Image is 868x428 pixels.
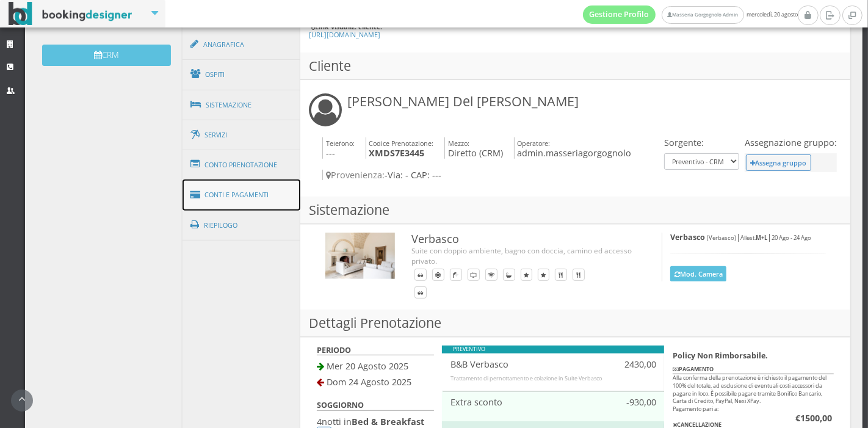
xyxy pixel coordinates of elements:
[761,234,764,242] b: +
[326,139,355,148] small: Telefono:
[664,137,739,148] h4: Sorgente:
[662,6,743,24] a: Masseria Gorgognolo Admin
[183,120,301,151] a: Servizi
[317,345,351,355] b: PERIODO
[800,412,832,424] span: 1500,00
[448,139,469,148] small: Mezzo:
[746,154,811,171] button: Assegna gruppo
[673,365,714,373] b: PAGAMENTO
[317,400,364,410] b: SOGGIORNO
[183,149,301,181] a: Conto Prenotazione
[450,375,656,383] div: Trattamento di pernottamento e colazione in Suite Verbasco
[514,137,632,159] h4: admin.masseriagorgognolo
[326,169,385,181] span: Provenienza:
[740,234,767,242] small: Allest.
[42,45,171,66] button: CRM
[583,5,656,24] a: Gestione Profilo
[388,169,403,181] span: Via:
[369,139,433,148] small: Codice Prenotazione:
[707,234,736,242] small: (Verbasco)
[300,310,850,337] h3: Dettagli Prenotazione
[317,416,322,427] span: 4
[309,30,380,39] a: [URL][DOMAIN_NAME]
[411,233,637,246] h3: Verbasco
[411,245,637,266] div: Suite con doppio ambiente, bagno con doccia, camino ed accesso privato.
[327,360,408,372] span: Mer 20 Agosto 2025
[300,53,850,80] h3: Cliente
[327,376,411,388] span: Dom 24 Agosto 2025
[300,197,850,224] h3: Sistemazione
[183,209,301,241] a: Riepilogo
[322,137,355,159] h4: ---
[795,412,832,424] b: €
[756,234,767,242] b: M L
[9,2,132,26] img: BookingDesigner.com
[450,397,601,407] h4: Extra sconto
[183,29,301,60] a: Anagrafica
[670,232,705,242] b: Verbasco
[670,266,726,281] button: Mod. Camera
[444,137,503,159] h4: Diretto (CRM)
[183,59,301,90] a: Ospiti
[617,359,656,369] h4: 2430,00
[442,346,664,354] div: PREVENTIVO
[583,5,798,24] span: mercoledì, 20 agosto
[405,169,441,181] span: - CAP: ---
[670,233,825,242] h5: | |
[183,89,301,121] a: Sistemazione
[183,180,301,211] a: Conti e Pagamenti
[450,359,601,369] h4: B&B Verbasco
[745,137,837,148] h4: Assegnazione gruppo:
[772,234,811,242] small: 20 Ago - 24 Ago
[322,170,661,180] h4: -
[517,139,550,148] small: Operatore:
[617,397,656,407] h4: -930,00
[347,93,579,109] h3: [PERSON_NAME] Del [PERSON_NAME]
[325,233,395,279] img: 3b021f54592911eeb13b0a069e529790.jpg
[673,350,768,361] b: Policy Non Rimborsabile.
[352,416,424,427] b: Bed & Breakfast
[369,147,424,159] b: XMDS7E3445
